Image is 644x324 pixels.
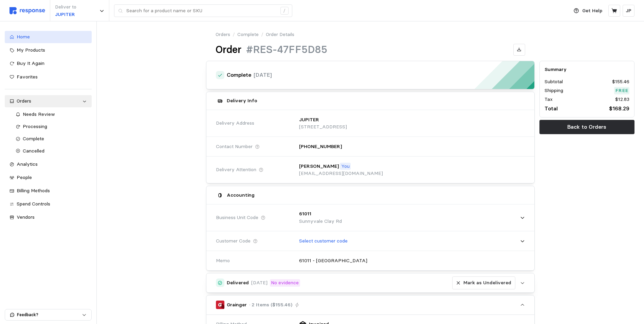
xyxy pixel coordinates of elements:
p: Mark as Undelivered [463,279,511,287]
p: Back to Orders [567,123,606,131]
h1: Order [216,43,241,56]
p: [DATE] [251,279,268,287]
p: 61011 - [GEOGRAPHIC_DATA] [299,257,367,265]
a: Analytics [5,158,92,170]
h4: Complete [227,71,251,79]
p: Total [545,104,558,113]
span: Delivery Attention [216,166,256,174]
h5: Delivery Info [227,97,257,104]
button: Grainger· 2 Items ($155.46) [206,295,534,314]
span: Contact Number [216,143,253,150]
p: [EMAIL_ADDRESS][DOMAIN_NAME] [299,170,383,177]
p: · 2 Items ($155.46) [249,301,292,309]
span: Delivery Address [216,120,254,127]
button: Feedback? [5,309,91,320]
p: You [341,163,350,170]
a: People [5,172,92,184]
a: Needs Review [11,108,92,121]
button: Mark as Undelivered [452,276,515,289]
div: Orders [17,97,80,105]
p: Tax [545,96,553,103]
p: No evidence [271,279,299,287]
p: $155.46 [612,78,629,86]
span: Customer Code [216,237,251,245]
span: Memo [216,257,230,265]
p: / [261,31,263,38]
a: Home [5,31,92,43]
h1: #RES-47FF5D85 [246,43,327,56]
p: [PERSON_NAME] [299,163,339,170]
span: My Products [17,47,45,53]
a: Complete [237,31,259,38]
button: JP [623,5,634,17]
button: Back to Orders [539,120,634,134]
a: My Products [5,44,92,56]
a: Spend Controls [5,198,92,210]
span: Business Unit Code [216,214,258,221]
p: Shipping [545,87,563,94]
p: [PHONE_NUMBER] [299,143,342,150]
button: Get Help [570,4,606,17]
span: Spend Controls [17,201,50,207]
p: JUPITER [299,116,319,124]
p: Select customer code [299,237,348,245]
a: Orders [5,95,92,107]
span: Home [17,34,30,40]
span: Buy It Again [17,60,44,66]
h5: Delivered [227,279,249,286]
p: Subtotal [545,78,563,86]
img: svg%3e [10,7,45,14]
span: Favorites [17,74,38,80]
a: Favorites [5,71,92,83]
a: Vendors [5,211,92,223]
span: Vendors [17,214,35,220]
button: Delivered[DATE]No evidenceMark as Undelivered [206,273,534,292]
p: Order Details [266,31,294,38]
h5: Accounting [227,192,255,199]
p: 61011 [299,210,311,218]
p: $168.29 [609,104,629,113]
p: Get Help [582,7,602,15]
a: Complete [11,133,92,145]
p: $12.83 [615,96,629,103]
span: Complete [23,136,44,142]
a: Cancelled [11,145,92,157]
span: Cancelled [23,148,44,154]
p: Feedback? [17,312,82,318]
a: Processing [11,121,92,133]
span: Analytics [17,161,38,167]
input: Search for a product name or SKU [126,5,277,17]
h5: Summary [545,66,629,73]
p: / [233,31,235,38]
div: / [280,7,289,15]
span: Needs Review [23,111,55,117]
p: JP [626,7,631,15]
p: Deliver to [55,3,76,11]
span: Processing [23,123,47,129]
a: Orders [216,31,230,38]
p: [STREET_ADDRESS] [299,123,347,131]
p: [DATE] [254,71,272,79]
span: People [17,174,32,180]
p: Free [615,87,628,94]
a: Buy It Again [5,57,92,70]
a: Billing Methods [5,185,92,197]
p: JUPITER [55,11,76,18]
p: Grainger [227,301,247,309]
p: Sunnyvale Clay Rd [299,218,342,225]
span: Billing Methods [17,187,50,194]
